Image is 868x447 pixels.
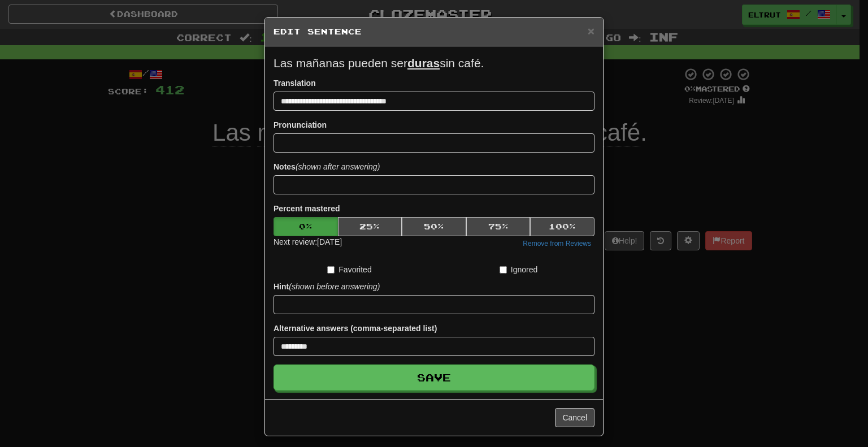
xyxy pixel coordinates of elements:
[500,264,537,275] label: Ignored
[588,25,594,37] button: Close
[274,217,594,236] div: Percent mastered
[274,217,338,236] button: 0%
[402,217,466,236] button: 50%
[274,26,594,37] h5: Edit Sentence
[274,364,594,390] button: Save
[530,217,594,236] button: 100%
[500,266,507,274] input: Ignored
[274,55,594,72] p: Las mañanas pueden ser sin café.
[519,237,594,250] button: Remove from Reviews
[274,323,437,334] label: Alternative answers (comma-separated list)
[274,161,380,172] label: Notes
[296,162,380,171] em: (shown after answering)
[338,217,402,236] button: 25%
[555,408,594,427] button: Cancel
[289,282,380,291] em: (shown before answering)
[274,236,342,250] div: Next review: [DATE]
[466,217,531,236] button: 75%
[588,24,594,37] span: ×
[274,281,380,292] label: Hint
[274,119,327,131] label: Pronunciation
[274,203,340,214] label: Percent mastered
[274,77,316,89] label: Translation
[407,57,440,70] u: duras
[327,266,335,274] input: Favorited
[327,264,371,275] label: Favorited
